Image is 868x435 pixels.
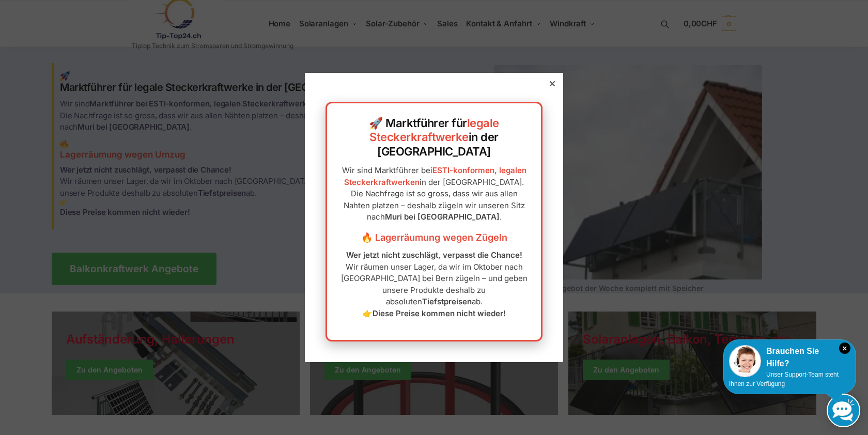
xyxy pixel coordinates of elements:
strong: Tiefstpreisen [422,297,472,306]
h3: 🔥 Lagerräumung wegen Zügeln [337,231,531,244]
i: Schließen [839,343,850,354]
a: legale Steckerkraftwerke [369,116,499,144]
span: Unser Support-Team steht Ihnen zur Verfügung [729,371,839,387]
p: Wir räumen unser Lager, da wir im Oktober nach [GEOGRAPHIC_DATA] bei Bern zügeln – und geben unse... [337,250,531,319]
strong: Wer jetzt nicht zuschlägt, verpasst die Chance! [346,250,522,260]
a: ESTI-konformen, legalen Steckerkraftwerken [344,165,526,187]
strong: Diese Preise kommen nicht wieder! [373,308,506,318]
div: Brauchen Sie Hilfe? [729,345,850,370]
h2: 🚀 Marktführer für in der [GEOGRAPHIC_DATA] [337,116,531,159]
strong: Muri bei [GEOGRAPHIC_DATA] [385,212,500,222]
img: Customer service [729,345,761,377]
p: Wir sind Marktführer bei in der [GEOGRAPHIC_DATA]. Die Nachfrage ist so gross, dass wir aus allen... [337,165,531,223]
